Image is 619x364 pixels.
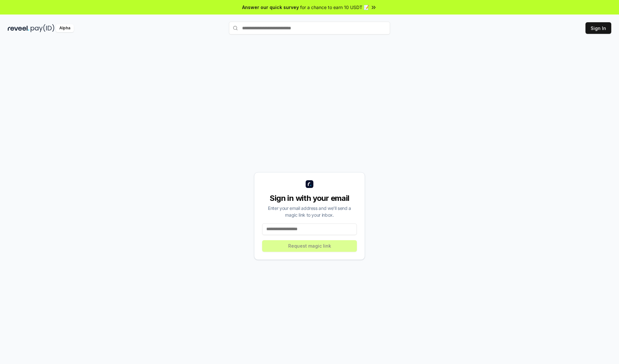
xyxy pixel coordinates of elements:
img: pay_id [31,24,54,32]
img: reveel_dark [8,24,29,32]
div: Sign in with your email [262,193,357,203]
span: Answer our quick survey [242,4,299,11]
span: for a chance to earn 10 USDT 📝 [300,4,369,11]
img: logo_small [306,180,313,188]
button: Sign In [585,22,611,34]
div: Enter your email address and we’ll send a magic link to your inbox. [262,205,357,218]
div: Alpha [56,24,74,32]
